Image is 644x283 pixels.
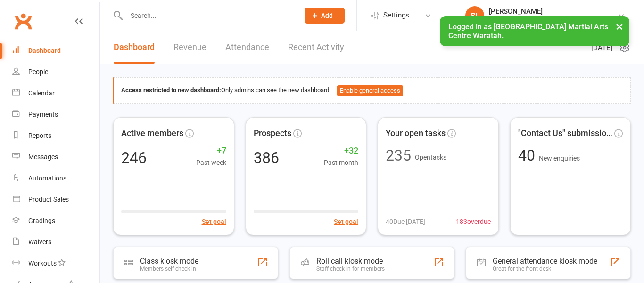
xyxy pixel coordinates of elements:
[465,6,484,25] div: SL
[456,216,491,227] span: 183 overdue
[321,12,333,19] span: Add
[28,196,69,203] div: Product Sales
[383,5,409,26] span: Settings
[386,216,425,227] span: 40 Due [DATE]
[121,86,221,94] strong: Access restricted to new dashboard:
[28,238,51,246] div: Waivers
[28,89,55,97] div: Calendar
[448,22,608,40] span: Logged in as [GEOGRAPHIC_DATA] Martial Arts Centre Waratah.
[254,150,279,165] div: 386
[28,111,58,118] div: Payments
[202,216,226,227] button: Set goal
[539,154,580,162] span: New enquiries
[415,154,446,161] span: Open tasks
[140,257,198,266] div: Class kiosk mode
[28,259,57,267] div: Workouts
[12,232,99,253] a: Waivers
[334,216,358,227] button: Set goal
[12,61,99,83] a: People
[386,127,446,140] span: Your open tasks
[28,47,61,54] div: Dashboard
[324,144,358,158] span: +32
[12,40,99,61] a: Dashboard
[196,157,226,168] span: Past week
[12,168,99,189] a: Automations
[12,253,99,274] a: Workouts
[305,8,345,24] button: Add
[611,16,628,36] button: ×
[12,189,99,210] a: Product Sales
[254,127,291,140] span: Prospects
[121,150,147,165] div: 246
[12,104,99,125] a: Payments
[196,144,226,158] span: +7
[28,217,55,224] div: Gradings
[121,85,623,96] div: Only admins can see the new dashboard.
[12,210,99,232] a: Gradings
[124,9,292,22] input: Search...
[316,266,385,272] div: Staff check-in for members
[518,146,539,164] span: 40
[493,257,597,266] div: General attendance kiosk mode
[28,68,48,76] div: People
[12,146,99,168] a: Messages
[337,85,403,96] button: Enable general access
[12,125,99,146] a: Reports
[489,7,618,16] div: [PERSON_NAME]
[386,148,411,163] div: 235
[28,174,66,182] div: Automations
[489,16,618,24] div: [GEOGRAPHIC_DATA] [GEOGRAPHIC_DATA]
[12,83,99,104] a: Calendar
[518,127,613,140] span: "Contact Us" submissions
[140,266,198,272] div: Members self check-in
[28,153,58,161] div: Messages
[11,9,35,33] a: Clubworx
[316,257,385,266] div: Roll call kiosk mode
[493,266,597,272] div: Great for the front desk
[28,132,51,139] div: Reports
[324,157,358,168] span: Past month
[121,127,183,140] span: Active members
